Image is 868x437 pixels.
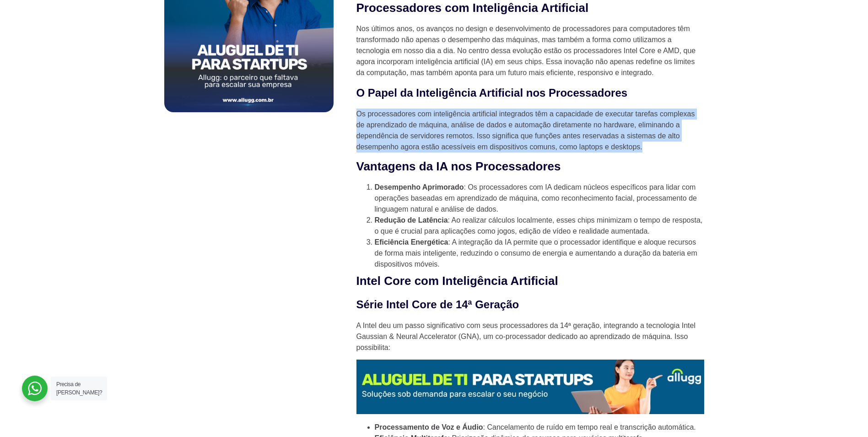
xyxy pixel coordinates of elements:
p: A Intel deu um passo significativo com seus processadores da 14ª geração, integrando a tecnologia... [356,320,704,353]
p: Os processadores com inteligência artificial integrados têm a capacidade de executar tarefas comp... [356,109,704,153]
li: : A integração da IA permite que o processador identifique e aloque recursos de forma mais inteli... [375,237,704,270]
span: Precisa de [PERSON_NAME]? [56,381,102,396]
li: : Cancelamento de ruído em tempo real e transcrição automática. [375,422,704,433]
div: Widget de chat [703,320,868,437]
strong: Série Intel Core de 14ª Geração [356,298,519,311]
strong: Processadores com Inteligência Artificial [356,1,589,15]
strong: Desempenho Aprimorado [375,183,464,191]
li: : Ao realizar cálculos localmente, esses chips minimizam o tempo de resposta, o que é crucial par... [375,215,704,237]
strong: Redução de Latência [375,216,448,224]
iframe: Chat Widget [703,320,868,437]
img: Aluguel de Notebook [356,360,704,414]
strong: Processamento de Voz e Áudio [375,423,483,431]
li: : Os processadores com IA dedicam núcleos específicos para lidar com operações baseadas em aprend... [375,182,704,215]
strong: Vantagens da IA nos Processadores [356,159,561,173]
strong: O Papel da Inteligência Artificial nos Processadores [356,87,628,99]
strong: Eficiência Energética [375,238,448,246]
p: Nos últimos anos, os avanços no design e desenvolvimento de processadores para computadores têm t... [356,23,704,78]
strong: Intel Core com Inteligência Artificial [356,274,558,288]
